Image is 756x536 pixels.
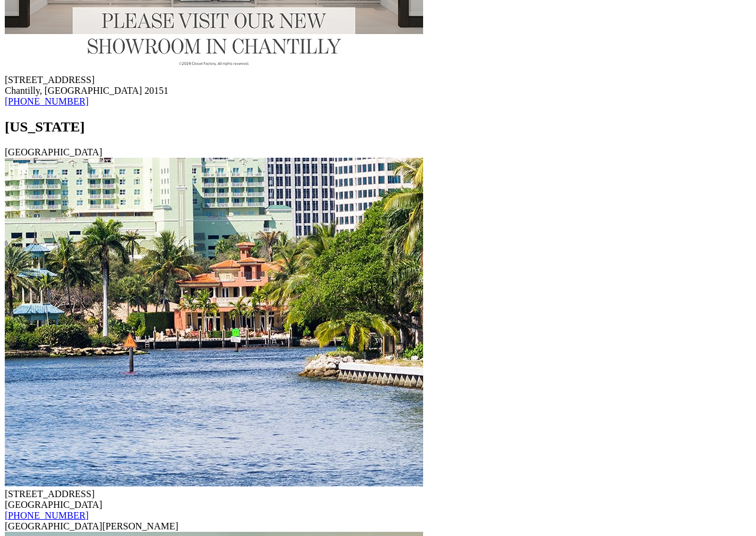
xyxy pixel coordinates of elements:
div: [STREET_ADDRESS] Chantilly, [GEOGRAPHIC_DATA] 20151 [5,75,751,96]
img: Fort Lauderdale Location Image [5,158,423,486]
a: [PHONE_NUMBER] [5,510,88,520]
div: [GEOGRAPHIC_DATA] [5,147,751,158]
a: [PHONE_NUMBER] [5,96,88,106]
div: [STREET_ADDRESS] [GEOGRAPHIC_DATA] [5,489,751,510]
div: [GEOGRAPHIC_DATA][PERSON_NAME] [5,521,751,532]
h2: [US_STATE] [5,119,751,135]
